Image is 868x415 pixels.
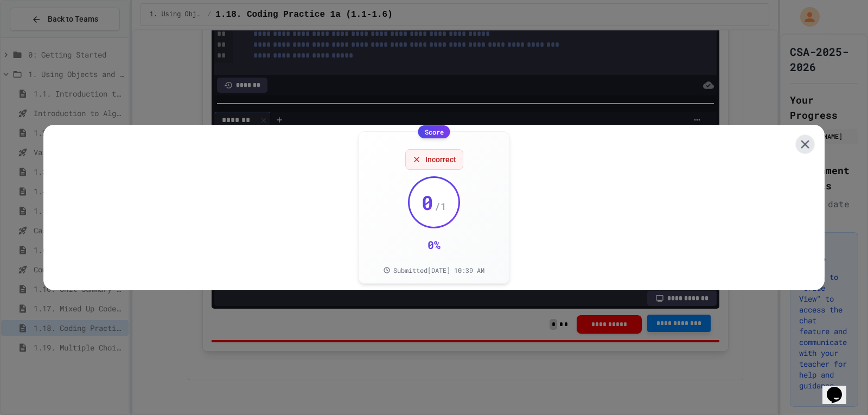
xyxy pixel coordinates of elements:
[427,237,441,252] div: 0 %
[822,372,857,404] iframe: chat widget
[425,154,456,165] span: Incorrect
[393,266,484,274] span: Submitted [DATE] 10:39 AM
[418,125,450,138] div: Score
[422,191,433,213] span: 0
[435,199,446,214] span: / 1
